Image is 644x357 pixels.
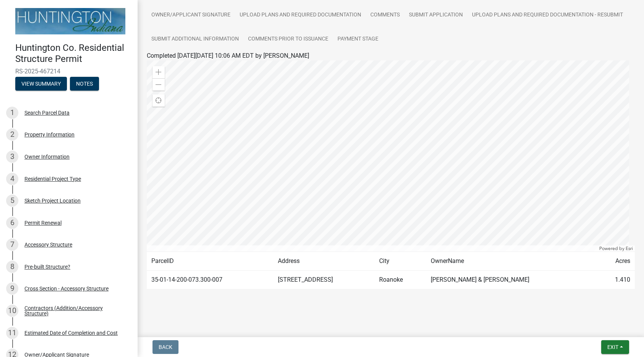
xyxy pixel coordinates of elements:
td: OwnerName [426,252,596,271]
div: Property Information [24,132,75,137]
td: 1.410 [596,271,635,289]
div: Owner Information [24,154,70,159]
div: Search Parcel Data [24,110,70,115]
div: 9 [6,282,18,295]
div: 6 [6,217,18,229]
div: Permit Renewal [24,220,62,226]
div: 5 [6,195,18,207]
img: Huntington County, Indiana [15,8,125,34]
td: [PERSON_NAME] & [PERSON_NAME] [426,271,596,289]
a: Esri [626,246,633,251]
div: 11 [6,327,18,339]
span: Exit [607,344,618,350]
td: [STREET_ADDRESS] [273,271,375,289]
button: Notes [70,77,99,91]
td: Roanoke [375,271,427,289]
a: Upload Plans and Required Documentation [235,3,366,28]
div: 4 [6,173,18,185]
div: Sketch Project Location [24,198,81,203]
div: 1 [6,107,18,119]
div: 8 [6,261,18,273]
button: Exit [601,340,629,354]
a: Payment Stage [333,27,383,52]
div: Estimated Date of Completion and Cost [24,330,118,336]
a: Upload Plans and Required Documentation - Resubmit [467,3,628,28]
a: Comments Prior to Issuance [243,27,333,52]
div: Residential Project Type [24,176,81,182]
td: Acres [596,252,635,271]
wm-modal-confirm: Summary [15,81,67,87]
a: Submit Additional Information [147,27,243,52]
div: Find my location [152,94,165,107]
a: Comments [366,3,404,28]
td: Address [273,252,375,271]
a: Submit Application [404,3,467,28]
div: 10 [6,305,18,317]
button: Back [152,340,178,354]
span: RS-2025-467214 [15,68,122,75]
button: View Summary [15,77,67,91]
div: 2 [6,128,18,141]
td: City [375,252,427,271]
wm-modal-confirm: Notes [70,81,99,87]
div: Zoom out [152,78,165,91]
h4: Huntington Co. Residential Structure Permit [15,42,131,65]
div: Powered by [597,245,635,252]
div: Cross Section - Accessory Structure [24,286,109,291]
span: Back [159,344,172,350]
div: 3 [6,151,18,163]
span: Completed [DATE][DATE] 10:06 AM EDT by [PERSON_NAME] [147,52,309,59]
div: Zoom in [152,66,165,78]
div: 7 [6,239,18,251]
div: Accessory Structure [24,242,72,247]
a: Owner/Applicant Signature [147,3,235,28]
td: ParcelID [147,252,273,271]
div: Contractors (Addition/Accessory Structure) [24,305,125,316]
div: Pre-built Structure? [24,264,70,269]
td: 35-01-14-200-073.300-007 [147,271,273,289]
